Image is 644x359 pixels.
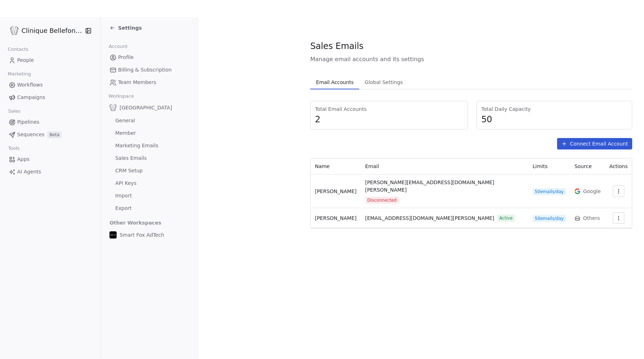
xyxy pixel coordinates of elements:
[583,188,601,195] span: Google
[106,41,131,52] span: Account
[6,153,95,165] a: Apps
[107,64,191,76] a: Billing & Subscription
[5,69,34,79] span: Marketing
[365,215,494,222] span: [EMAIL_ADDRESS][DOMAIN_NAME][PERSON_NAME]
[5,44,31,55] span: Contacts
[9,25,80,37] button: Clinique Bellefontaine
[107,190,191,202] a: Import
[310,55,632,64] span: Manage email accounts and its settings
[481,114,628,125] span: 50
[107,140,191,152] a: Marketing Emails
[365,197,399,204] span: Disconnected
[583,215,600,222] span: Others
[497,215,515,222] span: Active
[17,81,43,89] span: Workflows
[47,131,62,138] span: Beta
[115,167,143,174] span: CRM Setup
[118,24,142,31] span: Settings
[533,163,548,169] span: Limits
[115,192,132,200] span: Import
[115,142,158,149] span: Marketing Emails
[315,105,463,113] span: Total Email Accounts
[107,152,191,164] a: Sales Emails
[315,215,356,221] span: [PERSON_NAME]
[5,143,23,154] span: Tools
[533,188,566,195] span: 50 emails/day
[620,335,637,352] iframe: Intercom live chat
[115,129,136,137] span: Member
[5,106,24,117] span: Sales
[107,165,191,177] a: CRM Setup
[362,77,406,87] span: Global Settings
[106,91,137,102] span: Workspace
[313,77,356,87] span: Email Accounts
[315,163,330,169] span: Name
[365,163,379,169] span: Email
[315,114,463,125] span: 2
[6,79,95,91] a: Workflows
[107,51,191,63] a: Profile
[109,104,117,111] img: Logo_Bellefontaine_Black.png
[575,163,592,169] span: Source
[115,154,147,162] span: Sales Emails
[119,231,164,238] span: Smart Fox AdTech
[107,217,164,228] span: Other Workspaces
[21,26,83,35] span: Clinique Bellefontaine
[17,168,41,176] span: AI Agents
[107,77,191,88] a: Team Members
[310,41,364,51] span: Sales Emails
[17,118,39,126] span: Pipelines
[107,202,191,214] a: Export
[6,54,95,66] a: People
[6,92,95,103] a: Campaigns
[109,24,142,31] a: Settings
[315,188,356,194] span: [PERSON_NAME]
[17,56,34,64] span: People
[365,179,524,194] span: [PERSON_NAME][EMAIL_ADDRESS][DOMAIN_NAME][PERSON_NAME]
[17,131,44,138] span: Sequences
[118,66,172,74] span: Billing & Subscription
[6,166,95,178] a: AI Agents
[17,94,45,101] span: Campaigns
[115,205,132,212] span: Export
[109,231,117,238] img: Logo%20500x500%20%20px.jpeg
[118,54,134,61] span: Profile
[6,129,95,141] a: SequencesBeta
[115,179,136,187] span: API Keys
[481,105,628,113] span: Total Daily Capacity
[533,215,566,222] span: 50 emails/day
[118,79,156,86] span: Team Members
[557,138,632,149] button: Connect Email Account
[107,127,191,139] a: Member
[6,116,95,128] a: Pipelines
[10,26,19,35] img: Logo_Bellefontaine_Black.png
[107,115,191,127] a: General
[17,156,30,163] span: Apps
[115,117,135,124] span: General
[119,104,172,111] span: [GEOGRAPHIC_DATA]
[609,163,628,169] span: Actions
[107,177,191,189] a: API Keys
